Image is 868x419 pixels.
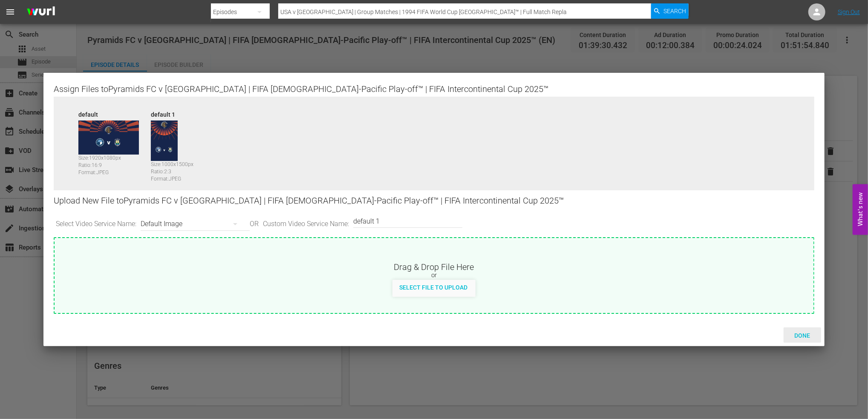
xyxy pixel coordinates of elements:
button: Select File to Upload [392,280,474,295]
div: default 1 [151,110,219,116]
a: Sign Out [838,9,860,15]
img: 90016182-default-1_v1.jpg [151,121,178,161]
div: Assign Files to Pyramids FC v [GEOGRAPHIC_DATA] | FIFA [DEMOGRAPHIC_DATA]-Pacific Play-off™ | FIF... [54,83,814,93]
span: menu [5,7,15,17]
div: default [78,110,147,116]
button: Search [651,3,689,19]
div: or [55,271,813,280]
div: Size: 1000 x 1500 px Ratio: 2:3 Format: JPEG [151,161,219,179]
button: Open Feedback Widget [853,184,868,235]
span: Done [788,332,817,339]
div: Upload New File to Pyramids FC v [GEOGRAPHIC_DATA] | FIFA [DEMOGRAPHIC_DATA]-Pacific Play-off™ | ... [54,190,814,211]
div: Size: 1920 x 1080 px Ratio: 16:9 Format: JPEG [78,155,147,172]
span: Search [663,3,686,19]
span: Select Video Service Name: [54,219,138,229]
button: Done [784,327,821,343]
span: Select File to Upload [392,284,474,291]
div: Default Image [141,212,245,236]
span: OR [248,219,261,229]
img: 90016182-default_v1.jpg [78,121,139,155]
div: Drag & Drop File Here [55,261,813,271]
span: Custom Video Service Name: [261,219,351,229]
img: ans4CAIJ8jUAAAAAAAAAAAAAAAAAAAAAAAAgQb4GAAAAAAAAAAAAAAAAAAAAAAAAJMjXAAAAAAAAAAAAAAAAAAAAAAAAgAT5G... [20,2,61,22]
